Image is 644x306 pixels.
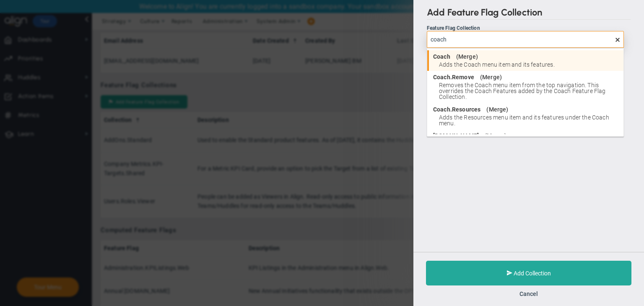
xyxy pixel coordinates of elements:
div: Feature Flag Collection [427,25,624,31]
span: ( [480,74,482,80]
span: Merge [489,106,506,112]
span: [DOMAIN_NAME] [433,133,479,139]
span: ) [506,106,508,112]
span: ) [476,54,478,60]
span: Coach.Resources [433,106,480,112]
span: ( [456,54,458,60]
span: Coach [433,54,450,60]
span: Add Collection [514,270,551,277]
button: Add Collection [426,261,631,285]
span: Adds the Resources menu item and its features under the Coach menu. [439,114,619,126]
span: Coach.Remove [433,74,474,80]
span: Merge [482,74,500,80]
span: ) [504,133,506,139]
span: Merge [487,133,504,139]
h2: Add Feature Flag Collection [427,7,631,20]
input: Feature Flag Collection...: [427,31,624,48]
span: ( [485,133,487,139]
span: clear [624,35,631,43]
span: ( [486,106,488,112]
span: Merge [458,54,476,60]
span: ) [500,74,502,80]
span: Removes the Coach menu item from the top navigation. This overrides the Coach Features added by t... [439,82,619,100]
span: Adds the Coach menu item and its features. [439,62,619,67]
button: Cancel [519,290,538,297]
